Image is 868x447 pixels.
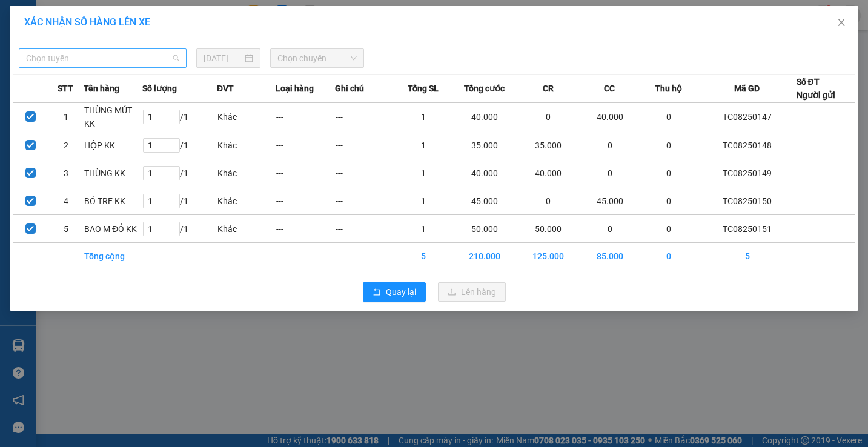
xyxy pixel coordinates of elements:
span: close [837,18,846,27]
button: uploadLên hàng [438,282,506,302]
td: --- [276,187,334,215]
td: 0 [639,159,698,187]
td: THÙNG KK [84,159,142,187]
span: rollback [373,288,381,297]
td: Khác [217,215,276,243]
td: 0 [580,159,639,187]
button: Close [824,6,858,40]
td: / 1 [142,187,217,215]
td: --- [276,131,334,159]
td: / 1 [142,103,217,131]
td: 40.000 [453,159,517,187]
td: 5 [48,215,83,243]
td: 40.000 [517,159,580,187]
td: 0 [639,187,698,215]
span: Tổng cước [464,82,505,95]
td: 45.000 [453,187,517,215]
td: HỘP KK [84,131,142,159]
span: STT [58,82,73,95]
td: TC08250150 [698,187,797,215]
td: --- [335,159,394,187]
span: Thu hộ [655,82,682,95]
span: CR [543,82,554,95]
td: 1 [394,131,452,159]
button: rollbackQuay lại [363,282,426,302]
td: 3 [48,159,83,187]
input: 13/08/2025 [204,51,242,65]
span: Loại hàng [276,82,314,95]
span: Số lượng [142,82,177,95]
td: --- [276,215,334,243]
td: 85.000 [580,243,639,270]
td: TC08250151 [698,215,797,243]
td: TC08250147 [698,103,797,131]
span: Chọn chuyến [277,49,357,67]
td: --- [335,131,394,159]
td: --- [276,159,334,187]
td: 35.000 [517,131,580,159]
td: THÙNG MÚT KK [84,103,142,131]
td: Tổng cộng [84,243,142,270]
span: ĐVT [217,82,234,95]
td: BÓ TRE KK [84,187,142,215]
td: 1 [394,187,452,215]
td: 210.000 [453,243,517,270]
td: / 1 [142,215,217,243]
span: XÁC NHẬN SỐ HÀNG LÊN XE [24,16,150,28]
td: --- [335,187,394,215]
td: 1 [394,215,452,243]
span: Tổng SL [408,82,439,95]
td: 0 [580,131,639,159]
td: --- [276,103,334,131]
td: 1 [394,103,452,131]
span: Quay lại [386,285,416,299]
td: 0 [517,103,580,131]
td: 45.000 [580,187,639,215]
td: 4 [48,187,83,215]
td: 1 [48,103,83,131]
td: Khác [217,159,276,187]
td: --- [335,103,394,131]
td: 50.000 [517,215,580,243]
td: 1 [394,159,452,187]
span: Mã GD [734,82,760,95]
td: 2 [48,131,83,159]
td: / 1 [142,159,217,187]
span: Ghi chú [335,82,364,95]
td: Khác [217,103,276,131]
td: 50.000 [453,215,517,243]
span: Tên hàng [84,82,119,95]
td: TC08250148 [698,131,797,159]
td: / 1 [142,131,217,159]
td: Khác [217,187,276,215]
td: BAO M ĐỎ KK [84,215,142,243]
td: 0 [580,215,639,243]
td: 0 [639,131,698,159]
td: 5 [394,243,452,270]
td: 0 [639,215,698,243]
td: TC08250149 [698,159,797,187]
td: 40.000 [580,103,639,131]
td: Khác [217,131,276,159]
td: 125.000 [517,243,580,270]
td: 5 [698,243,797,270]
span: CC [604,82,615,95]
td: 0 [517,187,580,215]
div: Số ĐT Người gửi [797,75,835,102]
span: Chọn tuyến [26,49,179,67]
td: --- [335,215,394,243]
td: 40.000 [453,103,517,131]
td: 35.000 [453,131,517,159]
td: 0 [639,243,698,270]
td: 0 [639,103,698,131]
